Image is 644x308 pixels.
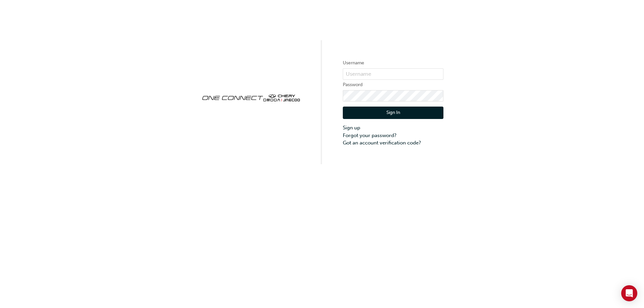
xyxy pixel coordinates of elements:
a: Got an account verification code? [343,139,443,147]
label: Username [343,59,443,67]
input: Username [343,68,443,80]
div: Open Intercom Messenger [621,285,637,301]
button: Sign In [343,107,443,119]
img: oneconnect [201,88,301,106]
a: Sign up [343,124,443,132]
a: Forgot your password? [343,132,443,139]
label: Password [343,81,443,89]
